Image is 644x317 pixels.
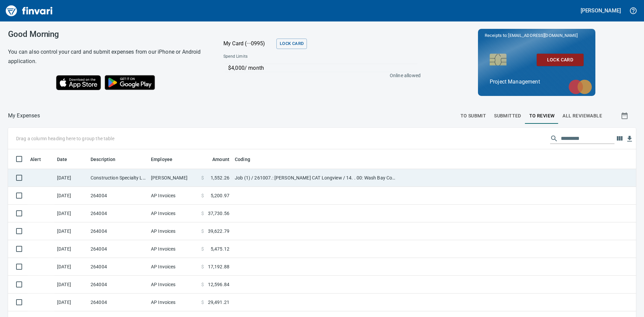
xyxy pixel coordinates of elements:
[614,134,625,144] button: Choose columns to display
[148,205,199,222] td: AP Invoices
[208,299,229,306] span: 29,491.21
[4,3,54,19] img: Finvari
[54,294,88,311] td: [DATE]
[208,210,229,217] span: 37,730.56
[201,299,204,306] span: $
[148,187,199,205] td: AP Invoices
[208,228,229,234] span: 39,622.79
[148,258,199,276] td: AP Invoices
[91,155,124,163] span: Description
[54,187,88,205] td: [DATE]
[88,169,148,187] td: Construction Specialty Longview [GEOGRAPHIC_DATA]
[211,192,229,199] span: 5,200.97
[54,205,88,222] td: [DATE]
[218,72,421,79] p: Online allowed
[485,32,589,39] p: Receipts to:
[88,187,148,205] td: 264004
[88,294,148,311] td: 264004
[8,30,207,39] h3: Good Morning
[223,40,274,48] p: My Card (···0995)
[148,240,199,258] td: AP Invoices
[54,169,88,187] td: [DATE]
[88,222,148,240] td: 264004
[57,155,76,163] span: Date
[625,134,635,144] button: Download table
[565,76,595,98] img: mastercard.svg
[151,155,172,163] span: Employee
[54,276,88,294] td: [DATE]
[91,155,116,163] span: Description
[201,263,204,270] span: $
[211,174,229,181] span: 1,552.26
[201,210,204,217] span: $
[529,112,555,120] span: To Review
[235,155,250,163] span: Coding
[148,169,199,187] td: [PERSON_NAME]
[148,294,199,311] td: AP Invoices
[276,39,307,49] button: Lock Card
[54,258,88,276] td: [DATE]
[614,108,636,124] button: Show transactions within a particular date range
[148,222,199,240] td: AP Invoices
[204,155,229,163] span: Amount
[562,112,602,120] span: All Reviewable
[223,53,333,60] span: Spend Limits
[30,155,50,163] span: Alert
[88,276,148,294] td: 264004
[88,240,148,258] td: 264004
[30,155,41,163] span: Alert
[54,222,88,240] td: [DATE]
[201,228,204,234] span: $
[208,281,229,288] span: 12,596.84
[201,281,204,288] span: $
[507,32,578,39] span: [EMAIL_ADDRESS][DOMAIN_NAME]
[494,112,521,120] span: Submitted
[542,56,578,64] span: Lock Card
[88,205,148,222] td: 264004
[148,276,199,294] td: AP Invoices
[461,112,486,120] span: To Submit
[579,5,623,16] button: [PERSON_NAME]
[8,112,40,120] nav: breadcrumb
[537,54,584,66] button: Lock Card
[201,246,204,252] span: $
[235,155,259,163] span: Coding
[212,155,229,163] span: Amount
[201,192,204,199] span: $
[54,240,88,258] td: [DATE]
[490,78,584,86] p: Project Management
[228,64,417,72] p: $4,000 / month
[57,155,67,163] span: Date
[280,40,304,48] span: Lock Card
[16,135,114,142] p: Drag a column heading here to group the table
[211,246,229,252] span: 5,475.12
[232,169,400,187] td: Job (1) / 261007.: [PERSON_NAME] CAT Longview / 14. . 00: Wash Bay Concrete Demo & Repour / 3: Ma...
[101,71,159,94] img: Get it on Google Play
[151,155,181,163] span: Employee
[88,258,148,276] td: 264004
[8,47,207,66] h6: You can also control your card and submit expenses from our iPhone or Android application.
[201,174,204,181] span: $
[208,263,229,270] span: 17,192.88
[56,75,101,90] img: Download on the App Store
[581,7,621,14] h5: [PERSON_NAME]
[8,112,40,120] p: My Expenses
